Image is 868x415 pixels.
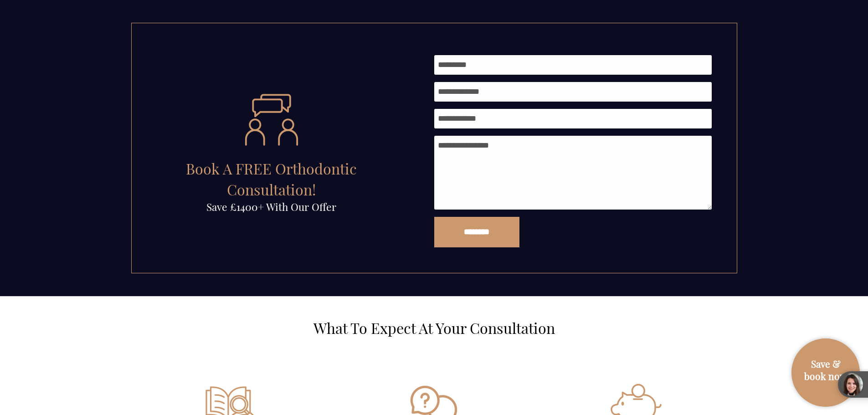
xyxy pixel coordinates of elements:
h2: Book A FREE Orthodontic Consultation! [150,158,393,200]
form: Form [434,55,719,255]
h5: Save £1400+ With Our Offer [150,200,393,214]
h2: What To Expect At Your Consultation [138,319,730,337]
a: Save & book now [796,358,855,397]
